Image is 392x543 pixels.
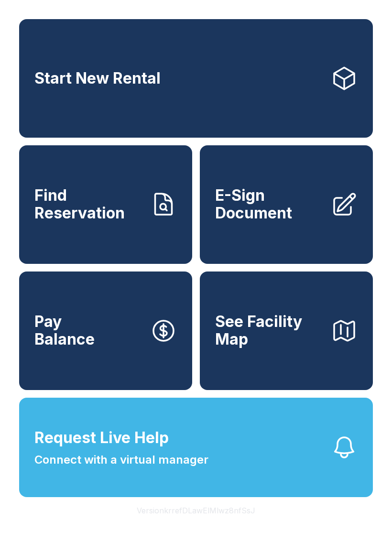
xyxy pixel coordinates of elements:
span: See Facility Map [215,313,323,348]
button: Request Live HelpConnect with a virtual manager [19,398,373,497]
a: E-Sign Document [200,145,373,264]
button: PayBalance [19,271,192,390]
span: Connect with a virtual manager [34,451,208,468]
button: See Facility Map [200,271,373,390]
span: Request Live Help [34,426,169,449]
span: Start New Rental [34,70,161,87]
span: E-Sign Document [215,187,323,222]
a: Find Reservation [19,145,192,264]
span: Pay Balance [34,313,95,348]
span: Find Reservation [34,187,142,222]
a: Start New Rental [19,19,373,138]
button: VersionkrrefDLawElMlwz8nfSsJ [129,497,263,524]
